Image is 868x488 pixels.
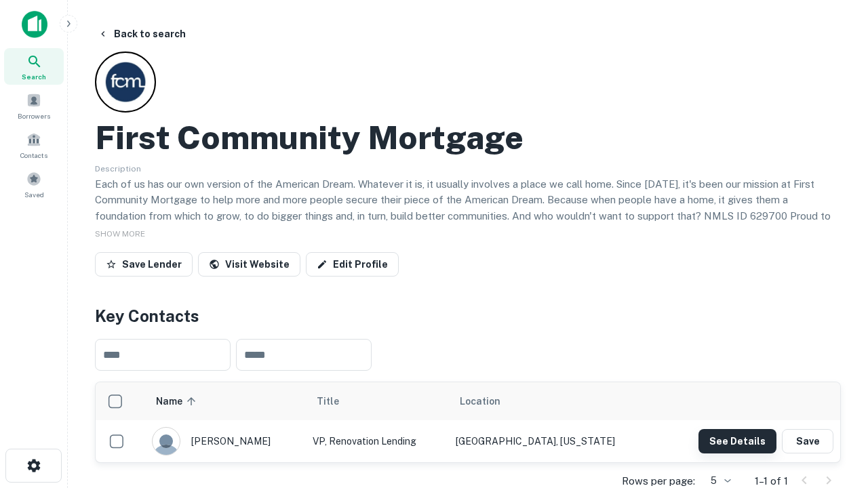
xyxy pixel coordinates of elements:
span: Location [460,393,500,409]
th: Title [306,382,449,420]
th: Location [449,382,659,420]
a: Edit Profile [306,252,399,277]
td: VP, Renovation Lending [306,420,449,462]
button: Save Lender [95,252,193,277]
span: Borrowers [18,110,50,121]
td: [GEOGRAPHIC_DATA], [US_STATE] [449,420,659,462]
span: Saved [24,189,44,200]
p: Each of us has our own version of the American Dream. Whatever it is, it usually involves a place... [95,176,841,240]
div: [PERSON_NAME] [152,427,299,455]
iframe: Chat Widget [800,336,868,401]
button: Save [782,429,833,453]
span: Contacts [20,150,47,161]
button: See Details [698,429,776,453]
div: scrollable content [96,382,840,462]
button: Back to search [92,22,191,46]
a: Contacts [4,127,64,163]
span: Title [317,393,357,409]
th: Name [145,382,306,420]
span: Name [156,393,200,409]
span: Description [95,164,141,174]
a: Search [4,48,64,85]
a: Saved [4,166,64,203]
span: Search [22,71,46,82]
img: 9c8pery4andzj6ohjkjp54ma2 [153,428,180,455]
img: capitalize-icon.png [22,11,47,38]
span: SHOW MORE [95,229,145,239]
a: Borrowers [4,87,64,124]
h4: Key Contacts [95,304,841,328]
a: Visit Website [198,252,300,277]
h2: First Community Mortgage [95,118,524,157]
